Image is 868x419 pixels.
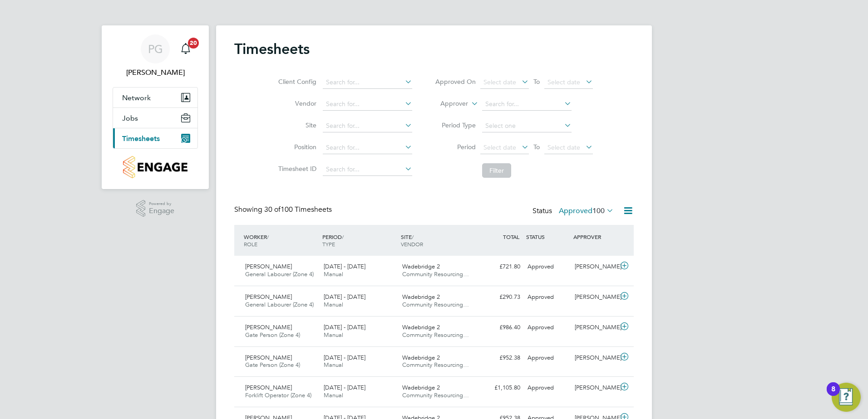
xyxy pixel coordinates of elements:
div: 8 [831,389,835,401]
span: [DATE] - [DATE] [324,293,365,301]
span: Powered by [149,200,174,208]
label: Site [276,121,316,129]
span: 100 Timesheets [264,205,332,214]
span: 30 of [264,205,281,214]
span: Manual [324,331,343,339]
span: Jobs [122,114,138,122]
div: SITE [399,229,477,252]
span: Select date [483,78,516,86]
span: [DATE] - [DATE] [324,384,365,391]
span: Wadebridge 2 [402,323,440,331]
div: £952.38 [477,351,524,365]
span: Community Resourcing… [402,270,469,278]
div: £290.73 [477,290,524,305]
div: Approved [524,259,571,274]
label: Period Type [435,121,476,129]
span: [PERSON_NAME] [245,263,292,270]
nav: Main navigation [102,25,209,189]
input: Search for... [323,98,412,111]
a: Powered byEngage [136,200,175,217]
span: [PERSON_NAME] [245,384,292,391]
button: Timesheets [113,128,197,148]
span: [PERSON_NAME] [245,323,292,331]
span: ROLE [244,240,257,248]
h2: Timesheets [234,40,310,58]
img: countryside-properties-logo-retina.png [123,156,187,178]
span: Gate Person (Zone 4) [245,331,300,339]
button: Network [113,88,197,107]
span: [DATE] - [DATE] [324,323,365,331]
span: Select date [483,143,516,151]
span: Gate Person (Zone 4) [245,361,300,369]
span: Engage [149,207,174,215]
input: Select one [482,120,572,132]
span: / [412,233,414,240]
div: [PERSON_NAME] [571,290,618,305]
span: Paul Grayston [113,67,198,78]
div: [PERSON_NAME] [571,259,618,274]
div: Approved [524,290,571,305]
span: Manual [324,391,343,399]
span: / [342,233,344,240]
span: 20 [188,38,199,49]
span: Select date [547,143,580,151]
div: £721.80 [477,259,524,274]
a: PG[PERSON_NAME] [113,34,198,78]
span: General Labourer (Zone 4) [245,301,314,308]
label: Approved [559,206,614,215]
span: Community Resourcing… [402,361,469,369]
span: PG [148,43,163,55]
a: 20 [177,34,195,63]
span: TYPE [322,240,335,248]
span: Community Resourcing… [402,331,469,339]
div: STATUS [524,229,571,245]
input: Search for... [323,163,412,176]
div: [PERSON_NAME] [571,380,618,395]
label: Period [435,143,476,151]
label: Approver [427,99,468,108]
span: / [267,233,269,240]
span: General Labourer (Zone 4) [245,270,314,278]
input: Search for... [323,141,412,154]
span: Select date [547,78,580,86]
div: £986.40 [477,320,524,335]
span: Community Resourcing… [402,391,469,399]
span: [PERSON_NAME] [245,354,292,361]
span: [PERSON_NAME] [245,293,292,301]
span: Community Resourcing… [402,301,469,308]
span: [DATE] - [DATE] [324,263,365,270]
span: Timesheets [122,134,160,143]
label: Vendor [276,99,316,107]
label: Position [276,143,316,151]
div: [PERSON_NAME] [571,320,618,335]
button: Jobs [113,108,197,128]
span: Manual [324,361,343,369]
input: Search for... [323,120,412,132]
label: Client Config [276,78,316,86]
div: APPROVER [571,229,618,245]
span: Wadebridge 2 [402,354,440,361]
span: To [531,76,542,88]
input: Search for... [482,98,572,111]
label: Approved On [435,78,476,86]
label: Timesheet ID [276,165,316,173]
span: [DATE] - [DATE] [324,354,365,361]
input: Search for... [323,76,412,89]
span: Network [122,93,151,102]
span: Forklift Operator (Zone 4) [245,391,311,399]
button: Filter [482,163,511,178]
div: Approved [524,320,571,335]
div: PERIOD [320,229,399,252]
div: [PERSON_NAME] [571,351,618,365]
span: 100 [592,206,605,215]
div: Approved [524,351,571,365]
a: Go to home page [113,156,198,178]
span: Wadebridge 2 [402,293,440,301]
span: Manual [324,270,343,278]
div: Approved [524,380,571,395]
span: To [531,141,542,153]
div: WORKER [242,229,320,252]
div: £1,105.80 [477,380,524,395]
div: Showing [234,205,334,214]
span: VENDOR [401,240,423,248]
